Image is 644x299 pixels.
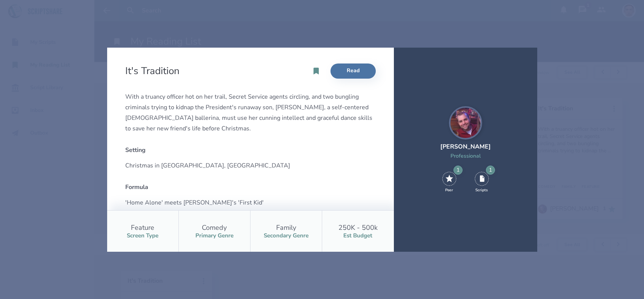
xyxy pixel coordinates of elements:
[486,166,495,175] div: 1
[475,172,489,193] div: 1 Script
[276,223,296,232] div: Family
[449,106,482,139] img: user_1718118867-crop.jpg
[440,143,491,151] div: [PERSON_NAME]
[131,223,154,232] div: Feature
[440,106,491,169] a: [PERSON_NAME]Professional
[264,232,309,239] div: Secondary Genre
[125,91,376,134] div: With a truancy officer hot on her trail, Secret Service agents circling, and two bungling crimina...
[125,146,376,154] div: Setting
[475,187,488,193] div: Scripts
[127,232,158,239] div: Screen Type
[125,160,376,171] div: Christmas in [GEOGRAPHIC_DATA], [GEOGRAPHIC_DATA]
[440,152,491,160] div: Professional
[125,197,376,208] div: 'Home Alone' meets [PERSON_NAME]'s 'First Kid'
[125,64,183,77] h2: It's Tradition
[445,187,453,193] div: Peer
[338,223,378,232] div: 250K - 500k
[202,223,227,232] div: Comedy
[125,183,376,191] div: Formula
[343,232,372,239] div: Est Budget
[453,166,463,175] div: 1
[330,64,376,79] a: Read
[195,232,234,239] div: Primary Genre
[442,172,456,193] div: 1 Recommend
